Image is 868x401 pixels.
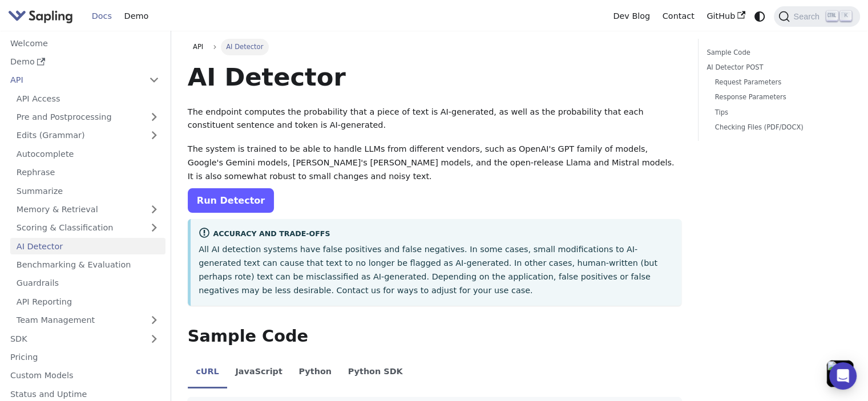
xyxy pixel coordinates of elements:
a: Response Parameters [715,92,843,103]
a: AI Detector POST [706,62,847,73]
a: Edits (Grammar) [10,127,165,144]
span: Search [790,12,826,21]
p: All AI detection systems have false positives and false negatives. In some cases, small modificat... [199,243,673,297]
a: Welcome [4,35,165,51]
button: Expand sidebar category 'SDK' [143,330,165,347]
a: Checking Files (PDF/DOCX) [715,122,843,133]
button: Search (Ctrl+K) [774,6,859,27]
a: Sample Code [706,47,847,58]
a: Benchmarking & Evaluation [10,257,165,273]
h1: AI Detector [188,62,681,92]
a: Request Parameters [715,77,843,88]
a: API [4,72,143,88]
a: API Access [10,90,165,107]
h2: Sample Code [188,326,681,347]
a: AI Detector [10,238,165,254]
li: JavaScript [227,357,290,389]
li: cURL [188,357,227,389]
div: Accuracy and Trade-offs [199,227,673,241]
img: Sapling.ai [8,8,73,25]
a: SDK [4,330,143,347]
a: API Reporting [10,293,165,310]
button: Collapse sidebar category 'API' [143,72,165,88]
a: Demo [4,54,165,70]
div: Open Intercom Messenger [829,362,857,390]
li: Python SDK [340,357,411,389]
a: Pre and Postprocessing [10,109,165,125]
a: Docs [86,7,118,25]
a: Scoring & Classification [10,220,165,236]
p: The system is trained to be able to handle LLMs from different vendors, such as OpenAI's GPT fami... [188,143,681,183]
a: Run Detector [188,188,274,213]
span: API [193,43,203,51]
li: Python [290,357,340,389]
span: AI Detector [221,39,269,55]
a: Contact [656,7,701,25]
a: Rephrase [10,164,165,181]
p: The endpoint computes the probability that a piece of text is AI-generated, as well as the probab... [188,106,681,133]
kbd: K [840,11,851,21]
a: Autocomplete [10,145,165,162]
a: Memory & Retrieval [10,201,165,218]
a: Dev Blog [607,7,656,25]
a: Team Management [10,312,165,329]
button: Switch between dark and light mode (currently system mode) [752,8,768,25]
a: Custom Models [4,367,165,384]
a: GitHub [700,7,751,25]
a: Tips [715,107,843,118]
a: Demo [118,7,155,25]
nav: Breadcrumbs [188,39,681,55]
a: API [188,39,209,55]
a: Pricing [4,349,165,366]
a: Sapling.ai [8,8,77,25]
a: Guardrails [10,275,165,291]
a: Summarize [10,183,165,199]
